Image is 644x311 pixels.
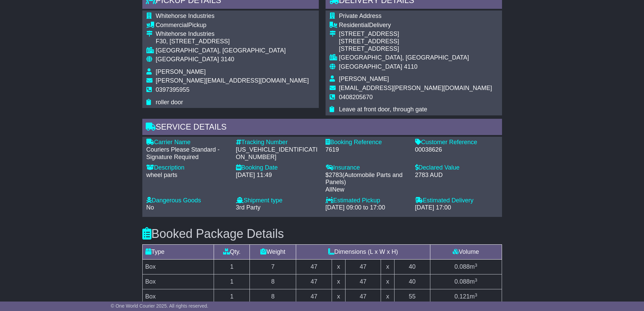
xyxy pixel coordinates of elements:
td: Type [142,245,214,260]
div: Whitehorse Industries [156,30,309,38]
td: 1 [214,289,250,304]
span: roller door [156,99,183,106]
div: Declared Value [415,164,498,172]
td: 1 [214,260,250,274]
span: 0397395955 [156,86,190,93]
div: [DATE] 17:00 [415,204,498,212]
span: Whitehorse Industries [156,13,215,19]
div: [GEOGRAPHIC_DATA], [GEOGRAPHIC_DATA] [156,47,309,54]
div: [DATE] 09:00 to 17:00 [326,204,408,212]
div: Pickup [156,22,309,29]
td: 8 [250,289,296,304]
td: m [430,289,502,304]
div: Service Details [142,119,502,137]
div: Carrier Name [146,139,229,146]
div: Couriers Please Standard - Signature Required [146,146,229,161]
div: wheel parts [146,172,229,179]
sup: 3 [475,263,477,268]
div: Dangerous Goods [146,197,229,204]
td: Box [142,260,214,274]
td: 40 [394,260,430,274]
td: m [430,274,502,289]
span: 0.088 [454,263,470,270]
td: 55 [394,289,430,304]
span: 0.121 [454,293,470,300]
span: Private Address [339,13,382,19]
td: x [332,260,345,274]
sup: 3 [475,292,477,297]
span: 0408205670 [339,94,373,101]
td: 47 [296,274,332,289]
span: 0.088 [454,278,470,285]
td: Qty. [214,245,250,260]
div: Estimated Pickup [326,197,408,204]
td: Dimensions (L x W x H) [296,245,430,260]
div: 2783 AUD [415,172,498,179]
span: [PERSON_NAME][EMAIL_ADDRESS][DOMAIN_NAME] [156,77,309,84]
div: Booking Date [236,164,319,172]
td: x [332,289,345,304]
div: [STREET_ADDRESS] [339,45,492,53]
div: [STREET_ADDRESS] [339,30,492,38]
span: [PERSON_NAME] [156,68,206,75]
td: 1 [214,274,250,289]
span: © One World Courier 2025. All rights reserved. [111,303,209,309]
div: Tracking Number [236,139,319,146]
span: 2783 [329,172,342,178]
div: [US_VEHICLE_IDENTIFICATION_NUMBER] [236,146,319,161]
div: Delivery [339,22,492,29]
div: AllNew [326,186,408,194]
div: [STREET_ADDRESS] [339,38,492,45]
span: Automobile Parts and Panels [326,172,403,186]
div: 00038626 [415,146,498,154]
td: 7 [250,260,296,274]
td: 47 [345,289,381,304]
span: Commercial [156,22,188,28]
span: [GEOGRAPHIC_DATA] [339,63,402,70]
div: F30, [STREET_ADDRESS] [156,38,309,45]
span: [EMAIL_ADDRESS][PERSON_NAME][DOMAIN_NAME] [339,85,492,91]
td: x [332,274,345,289]
div: [DATE] 11:49 [236,172,319,179]
td: 47 [296,260,332,274]
td: Weight [250,245,296,260]
div: Insurance [326,164,408,172]
td: 47 [345,274,381,289]
span: 3rd Party [236,204,261,211]
td: 40 [394,274,430,289]
span: Residential [339,22,369,28]
span: No [146,204,154,211]
span: [GEOGRAPHIC_DATA] [156,56,219,63]
td: Box [142,289,214,304]
sup: 3 [475,277,477,283]
div: Estimated Delivery [415,197,498,204]
span: [PERSON_NAME] [339,75,389,82]
td: 8 [250,274,296,289]
td: x [381,260,394,274]
div: 7619 [326,146,408,154]
td: 47 [296,289,332,304]
div: Booking Reference [326,139,408,146]
div: Shipment type [236,197,319,204]
td: Volume [430,245,502,260]
span: Leave at front door, through gate [339,106,427,113]
div: Description [146,164,229,172]
td: Box [142,274,214,289]
h3: Booked Package Details [142,227,502,241]
div: $ ( ) [326,172,408,194]
div: Customer Reference [415,139,498,146]
div: [GEOGRAPHIC_DATA], [GEOGRAPHIC_DATA] [339,54,492,62]
td: m [430,260,502,274]
td: x [381,289,394,304]
td: 47 [345,260,381,274]
span: 4110 [404,63,418,70]
span: 3140 [221,56,234,63]
td: x [381,274,394,289]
